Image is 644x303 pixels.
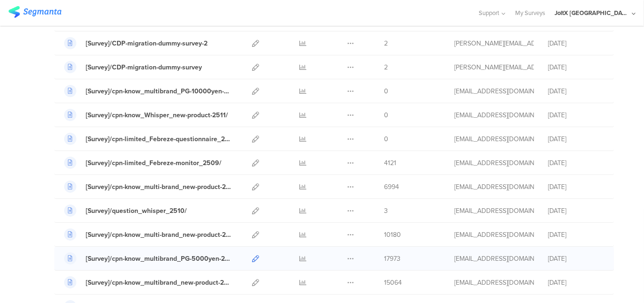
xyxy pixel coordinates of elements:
span: 4121 [384,158,396,168]
div: [DATE] [548,254,604,264]
div: kumai.ik@pg.com [454,230,534,240]
div: [DATE] [548,134,604,144]
span: 15064 [384,278,402,288]
span: 0 [384,86,388,96]
div: [Survey]/cpn-know_multi-brand_new-product-2508/ [86,230,231,240]
span: Support [479,8,500,17]
a: [Survey]/cpn-know_Whisper_new-product-2511/ [64,109,228,121]
a: [Survey]/question_whisper_2510/ [64,205,187,217]
div: praharaj.sp.1@pg.com [454,62,534,72]
div: [DATE] [548,110,604,120]
span: 3 [384,206,388,216]
div: kumai.ik@pg.com [454,254,534,264]
a: [Survey]/CDP-migration-dummy-survey-2 [64,37,207,49]
a: [Survey]/cpn-limited_Febreze-questionnaire_2509/ [64,133,231,145]
div: kumai.ik@pg.com [454,134,534,144]
div: [DATE] [548,38,604,48]
span: 0 [384,110,388,120]
div: [DATE] [548,182,604,192]
div: kumai.ik@pg.com [454,110,534,120]
div: kumai.ik@pg.com [454,278,534,288]
div: kumai.ik@pg.com [454,182,534,192]
div: [Survey]/cpn-limited_Febreze-monitor_2509/ [86,158,222,168]
div: [DATE] [548,230,604,240]
a: [Survey]/cpn-limited_Febreze-monitor_2509/ [64,157,222,169]
span: 10180 [384,230,401,240]
div: [Survey]/question_whisper_2510/ [86,206,187,216]
div: [DATE] [548,278,604,288]
div: kumai.ik@pg.com [454,86,534,96]
img: segmanta logo [8,6,61,18]
span: 0 [384,134,388,144]
div: [DATE] [548,158,604,168]
a: [Survey]/cpn-know_multi-brand_new-product-2509/ [64,181,231,193]
a: [Survey]/cpn-know_multibrand_PG-10000yen-2510/ [64,85,231,97]
span: 2 [384,38,388,48]
div: kumai.ik@pg.com [454,158,534,168]
a: [Survey]/cpn-know_multibrand_PG-5000yen-2507/ [64,252,231,265]
div: [DATE] [548,62,604,72]
div: praharaj.sp.1@pg.com [454,38,534,48]
div: [DATE] [548,206,604,216]
div: [Survey]/cpn-know_multibrand_PG-5000yen-2507/ [86,254,231,264]
div: [Survey]/cpn-know_multibrand_PG-10000yen-2510/ [86,86,231,96]
div: JoltX [GEOGRAPHIC_DATA] [555,8,629,17]
a: [Survey]/CDP-migration-dummy-survey [64,61,202,73]
span: 6994 [384,182,399,192]
a: [Survey]/cpn-know_multi-brand_new-product-2508/ [64,228,231,241]
div: [DATE] [548,86,604,96]
div: [Survey]/CDP-migration-dummy-survey [86,62,202,72]
span: 2 [384,62,388,72]
div: [Survey]/cpn-know_multibrand_new-product-2506/ [86,278,231,288]
div: [Survey]/cpn-know_Whisper_new-product-2511/ [86,110,228,120]
div: [Survey]/cpn-limited_Febreze-questionnaire_2509/ [86,134,231,144]
span: 17973 [384,254,400,264]
div: [Survey]/cpn-know_multi-brand_new-product-2509/ [86,182,231,192]
div: kumai.ik@pg.com [454,206,534,216]
a: [Survey]/cpn-know_multibrand_new-product-2506/ [64,276,231,288]
div: [Survey]/CDP-migration-dummy-survey-2 [86,38,207,48]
